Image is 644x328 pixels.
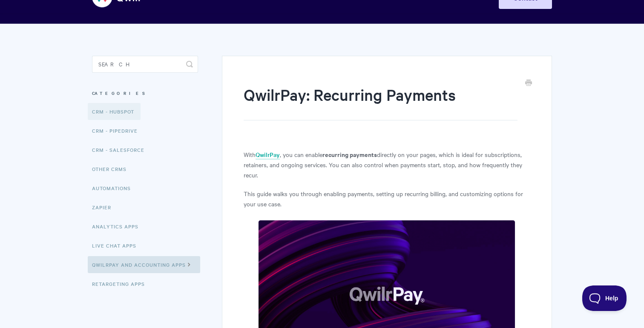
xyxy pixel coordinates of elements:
[92,86,198,101] h3: Categories
[525,79,532,88] a: Print this Article
[92,218,145,235] a: Analytics Apps
[92,275,151,292] a: Retargeting Apps
[244,188,530,209] p: This guide walks you through enabling payments, setting up recurring billing, and customizing opt...
[88,103,141,120] a: CRM - HubSpot
[244,149,530,180] p: With , you can enable directly on your pages, which is ideal for subscriptions, retainers, and on...
[92,56,198,73] input: Search
[582,285,627,311] iframe: Toggle Customer Support
[92,180,137,197] a: Automations
[244,84,517,120] h1: QwilrPay: Recurring Payments
[322,150,377,159] strong: recurring payments
[92,199,118,216] a: Zapier
[92,141,151,158] a: CRM - Salesforce
[256,150,280,160] a: QwilrPay
[88,256,200,273] a: QwilrPay and Accounting Apps
[92,122,144,139] a: CRM - Pipedrive
[92,160,133,177] a: Other CRMs
[92,237,143,254] a: Live Chat Apps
